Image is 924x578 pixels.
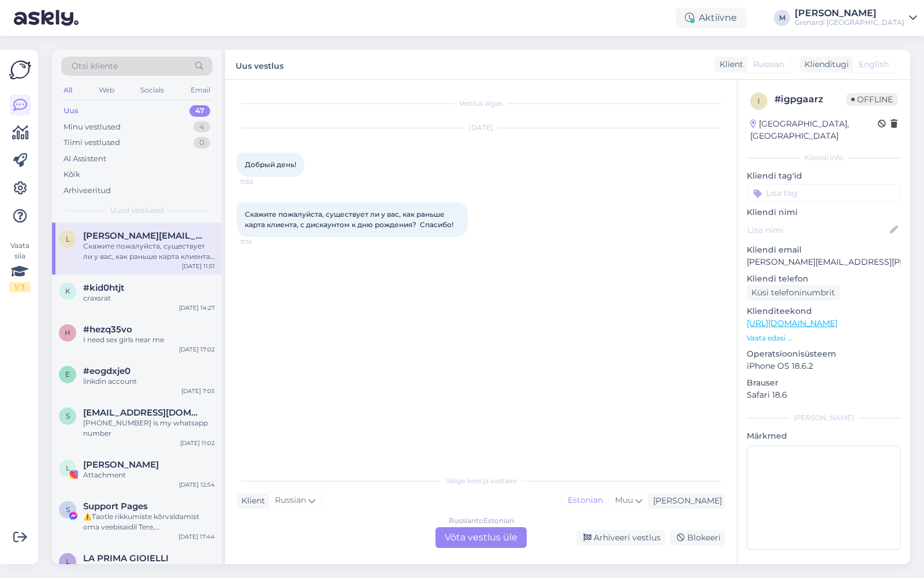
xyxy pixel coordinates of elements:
div: Web [96,83,117,98]
div: Email [188,83,213,98]
div: linkdin account [83,376,215,387]
div: [DATE] 12:54 [179,480,215,489]
div: Tiimi vestlused [64,137,120,149]
div: Kliendi info [747,153,901,163]
div: Aktiivne [676,8,746,28]
div: Blokeeri [670,530,725,546]
p: Kliendi email [747,244,901,256]
span: #kid0htjt [83,283,124,293]
div: M [774,10,790,26]
p: Kliendi telefon [747,273,901,285]
span: #hezq35vo [83,324,132,335]
div: Valige keel ja vastake [237,476,725,486]
div: Kõik [64,169,80,180]
input: Lisa tag [747,184,901,202]
div: Klienditugi [800,58,849,71]
div: Attachment [83,564,215,574]
div: 0 [193,137,210,149]
p: Klienditeekond [747,305,901,317]
span: L [66,557,70,566]
a: [PERSON_NAME]Grenardi [GEOGRAPHIC_DATA] [795,9,917,27]
div: Arhiveeri vestlus [576,530,665,546]
span: Leo Pizzo [83,460,159,470]
span: Uued vestlused [110,205,164,216]
div: [DATE] 7:05 [181,387,215,395]
span: Muu [615,495,633,505]
span: Support Pages [83,501,148,512]
div: [PHONE_NUMBER] is my whatsapp number [83,418,215,439]
span: l [66,235,70,243]
p: Kliendi nimi [747,206,901,218]
div: Arhiveeritud [64,185,111,197]
span: s [66,412,70,420]
div: [DATE] 14:27 [179,303,215,312]
p: [PERSON_NAME][EMAIL_ADDRESS][PERSON_NAME][DOMAIN_NAME] [747,256,901,268]
div: Vaata siia [9,240,30,292]
p: Brauser [747,377,901,389]
img: Askly Logo [9,59,31,81]
span: e [65,370,70,379]
a: [URL][DOMAIN_NAME] [747,318,837,328]
div: Minu vestlused [64,121,121,133]
span: Otsi kliente [72,60,118,72]
div: 1 / 3 [9,282,30,292]
span: i [758,97,760,105]
span: 11:51 [240,238,284,246]
div: Võta vestlus üle [435,527,527,548]
div: # igpgaarz [774,92,847,106]
span: h [65,328,70,337]
p: Kliendi tag'id [747,170,901,182]
span: Offline [847,93,897,106]
span: S [66,505,70,514]
div: [GEOGRAPHIC_DATA], [GEOGRAPHIC_DATA] [750,118,878,142]
div: I need sex girls near me [83,335,215,345]
div: [PERSON_NAME] [649,495,722,507]
div: Скажите пожалуйста, существует ли у вас, как раньше карта клиента, с дискаунтом к дню рождения? С... [83,241,215,262]
div: Klient [237,495,265,507]
div: Küsi telefoninumbrit [747,285,840,301]
div: 47 [189,105,210,117]
div: craxsrat [83,293,215,303]
span: sambhavgems1@gmail.com [83,407,203,418]
p: Märkmed [747,430,901,442]
span: Добрый день! [245,160,296,169]
div: AI Assistent [64,153,106,165]
span: Russian [275,494,306,507]
div: Vestlus algas [237,98,725,109]
p: Vaata edasi ... [747,333,901,343]
span: k [65,287,70,295]
div: Attachment [83,470,215,480]
div: [PERSON_NAME] [795,9,904,18]
label: Uus vestlus [236,57,284,72]
div: [DATE] 17:44 [178,532,215,541]
div: Socials [138,83,166,98]
div: 4 [193,121,210,133]
div: Estonian [562,492,609,509]
span: Скажите пожалуйста, существует ли у вас, как раньше карта клиента, с дискаунтом к дню рождения? С... [245,210,453,229]
div: [DATE] 11:51 [182,262,215,271]
div: ⚠️Taotle rikkumiste kõrvaldamist oma veebisaidil Tere, [PERSON_NAME] saatnud mitu hoiatust, et te... [83,512,215,532]
span: Russian [753,58,784,71]
input: Lisa nimi [747,224,888,236]
p: iPhone OS 18.6.2 [747,360,901,372]
span: 11:50 [240,177,284,186]
span: lena.zakharian@gmail.com [83,231,203,241]
span: #eogdxje0 [83,366,131,376]
span: LA PRIMA GIOIELLI [83,553,169,564]
div: [DATE] 17:02 [179,345,215,354]
div: [DATE] 11:02 [180,439,215,447]
p: Operatsioonisüsteem [747,348,901,360]
div: All [61,83,74,98]
div: [PERSON_NAME] [747,413,901,423]
div: Uus [64,105,79,117]
p: Safari 18.6 [747,389,901,401]
div: [DATE] [237,123,725,133]
div: Russian to Estonian [449,516,514,526]
span: English [859,58,889,71]
span: L [66,464,70,472]
div: Klient [715,58,743,71]
div: Grenardi [GEOGRAPHIC_DATA] [795,18,904,27]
